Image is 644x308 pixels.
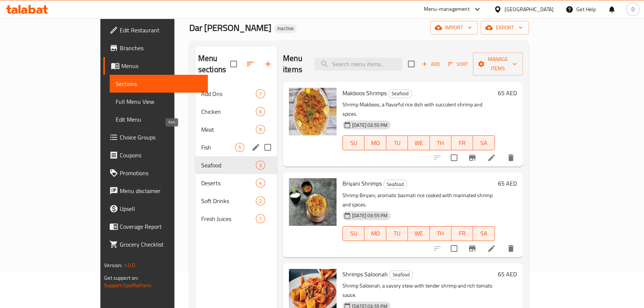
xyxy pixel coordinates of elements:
img: Briyani Shrimps [289,178,337,226]
span: 3 [256,162,265,169]
div: Seafood [388,89,412,98]
span: TU [389,138,405,148]
h2: Menu items [283,53,305,75]
button: TH [430,226,451,241]
a: Sections [110,75,208,93]
span: Add item [419,58,443,70]
button: TU [386,226,408,241]
img: Makboos Shrimps [289,88,337,135]
button: Branch-specific-item [463,149,481,167]
button: Add section [259,55,277,73]
span: Briyani Shrimps [342,178,382,189]
button: SA [473,135,495,150]
button: WE [408,135,429,150]
span: Choice Groups [120,133,202,142]
button: FR [451,135,473,150]
span: FR [454,228,470,239]
button: delete [502,149,520,167]
button: delete [502,240,520,257]
span: [DATE] 03:55 PM [349,122,390,129]
div: items [256,89,265,98]
h2: Menu sections [198,53,230,75]
span: Inactive [274,25,297,32]
button: export [481,21,529,35]
span: MO [367,228,383,239]
span: Seafood [389,89,412,98]
span: WE [411,228,426,239]
div: Add Ons [201,89,256,98]
button: Manage items [473,52,523,76]
div: Menu-management [424,5,470,14]
span: Coupons [120,151,202,160]
a: Upsell [103,200,208,218]
a: Edit menu item [487,244,496,253]
div: Meat [201,125,256,134]
span: Menu disclaimer [120,186,202,195]
a: Coupons [103,146,208,164]
span: Add [421,60,441,68]
h6: 65 AED [498,88,517,98]
span: Get support on: [104,273,138,283]
span: TH [433,228,448,239]
span: Branches [120,44,202,52]
div: items [256,125,265,134]
h6: 65 AED [498,269,517,279]
span: Dar [PERSON_NAME] [189,19,271,36]
span: D [631,5,634,13]
div: Seafood3 [195,156,277,174]
span: TH [433,138,448,148]
p: Shrimp Saloonah, a savory stew with tender shrimp and rich tomato sauce. [342,281,495,300]
a: Edit Restaurant [103,21,208,39]
span: Chicken [201,107,256,116]
span: 5 [235,144,244,151]
a: Promotions [103,164,208,182]
span: Seafood [201,161,256,170]
span: Shrimps Saloonah [342,269,388,280]
div: items [256,214,265,223]
span: WE [411,138,426,148]
button: Add [419,58,443,70]
a: Menus [103,57,208,75]
button: FR [451,226,473,241]
span: Deserts [201,179,256,187]
span: Sort [448,60,468,68]
button: MO [364,135,386,150]
button: TU [386,135,408,150]
button: Branch-specific-item [463,240,481,257]
span: 1.0.0 [124,260,135,270]
a: Edit Menu [110,110,208,128]
span: Select section [403,56,419,72]
a: Branches [103,39,208,57]
div: items [235,143,244,152]
a: Menu disclaimer [103,182,208,200]
span: 9 [256,126,265,133]
span: Upsell [120,204,202,213]
span: Select to update [446,241,462,256]
span: export [487,23,523,32]
div: Meat9 [195,121,277,138]
span: TU [389,228,405,239]
div: items [256,179,265,187]
a: Choice Groups [103,128,208,146]
span: FR [454,138,470,148]
span: import [436,23,472,32]
span: Soft Drinks [201,196,256,205]
button: MO [364,226,386,241]
span: Sort sections [241,55,259,73]
span: 2 [256,198,265,205]
span: Seafood [384,180,407,189]
p: Shrimp Biryani, aromatic basmati rice cooked with marinated shrimp and spices. [342,191,495,209]
div: Fresh Juices1 [195,210,277,228]
button: TH [430,135,451,150]
div: items [256,107,265,116]
span: Manage items [479,55,517,73]
span: 4 [256,180,265,187]
button: import [430,21,478,35]
a: Edit menu item [487,153,496,162]
span: MO [367,138,383,148]
span: [DATE] 03:55 PM [349,212,390,219]
nav: Menu sections [195,82,277,231]
span: SU [346,138,361,148]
